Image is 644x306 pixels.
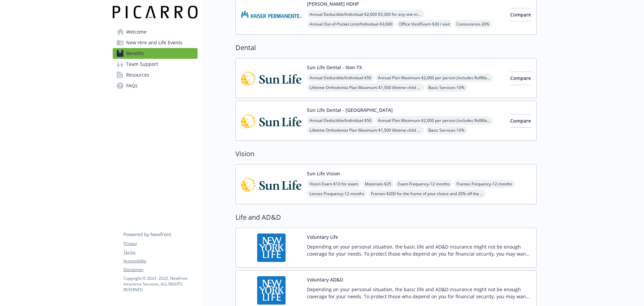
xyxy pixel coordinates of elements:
img: Sun Life Financial carrier logo [241,106,302,135]
button: Compare [510,114,531,128]
span: Lifetime Orthodontia Plan Maximum - $1,500 lifetime child and adult [307,83,424,92]
span: Annual Plan Maximum - $2,000 per person (includes RollMax) [375,116,493,125]
a: Terms [123,249,197,255]
span: Annual Deductible/Individual - $2,000 $3,300 for any one member within a Family enrollment, [307,10,424,18]
button: Voluntary Life [307,233,338,241]
button: Sun Life Dental - Non-TX [307,64,362,71]
span: New Hire and Life Events [126,37,182,48]
span: Lenses Frequency - 12 months [307,189,367,198]
button: [PERSON_NAME] HDHP [307,0,359,7]
button: Compare [510,72,531,85]
span: Coinsurance - 20% [454,20,492,28]
span: Lifetime Orthodontia Plan Maximum - $1,500 lifetime child and adult [307,126,424,134]
a: Team Support [113,59,198,70]
span: Basic Services - 10% [426,83,467,92]
button: Compare [510,8,531,21]
span: Welcome [126,27,147,37]
span: Benefits [126,48,144,59]
button: Sun Life Vision [307,170,340,177]
span: Frames - $200 for the frame of your choice and 20% off the amount over your allowance, $110 allow... [368,189,486,198]
span: Basic Services - 10% [426,126,467,134]
a: Resources [113,70,198,80]
button: Sun Life Dental - [GEOGRAPHIC_DATA] [307,106,393,114]
a: Welcome [113,27,198,37]
a: New Hire and Life Events [113,37,198,48]
h2: Life and AD&D [235,212,537,222]
button: Voluntary AD&D [307,276,343,283]
span: Compare [510,118,531,124]
h2: Dental [235,43,537,53]
span: Annual Deductible/Individual - $50 [307,74,374,82]
span: Annual Out-of-Pocket Limit/Individual - $3,600 [307,20,395,28]
img: New York Life Insurance Company carrier logo [241,233,302,262]
span: Resources [126,70,149,80]
img: Sun Life Financial carrier logo [241,170,302,199]
a: FAQs [113,80,198,91]
img: Sun Life Financial carrier logo [241,64,302,92]
a: Benefits [113,48,198,59]
img: New York Life Insurance Company carrier logo [241,276,302,305]
span: Materials - $25 [362,180,394,188]
span: Vision Exam - $10 for exam [307,180,361,188]
a: Privacy [123,241,197,247]
a: Disclaimer [123,267,197,273]
span: Compare [510,75,531,81]
span: Team Support [126,59,158,70]
span: Annual Deductible/Individual - $50 [307,116,374,125]
p: Copyright © 2024 - 2025 , Newfront Insurance Services, ALL RIGHTS RESERVED [123,275,197,293]
h2: Vision [235,149,537,159]
span: Office Visit/Exam - $30 / visit [396,20,452,28]
p: Depending on your personal situation, the basic life and AD&D insurance might not be enough cover... [307,286,531,300]
p: Depending on your personal situation, the basic life and AD&D insurance might not be enough cover... [307,243,531,257]
span: Annual Plan Maximum - $2,000 per person (includes RollMax) [375,74,493,82]
span: Compare [510,11,531,18]
img: Kaiser Permanente Insurance Company carrier logo [241,0,302,29]
span: Frames Frequency - 12 months [454,180,515,188]
span: Exam Frequency - 12 months [395,180,452,188]
span: FAQs [126,80,138,91]
a: Accessibility [123,258,197,264]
